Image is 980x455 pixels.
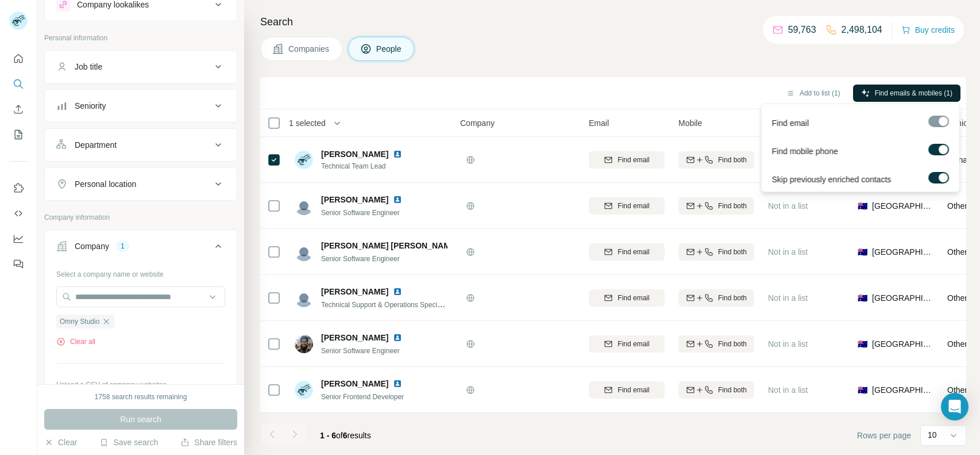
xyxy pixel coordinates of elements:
span: results [320,431,371,440]
span: Find email [618,201,649,211]
span: Find both [718,293,747,303]
span: Find mobile phone [771,146,838,157]
span: Technical Support & Operations Specialist. [321,300,452,309]
span: Not in a list [768,385,808,395]
span: Omny Studio [60,316,99,327]
button: Find email [589,381,665,399]
span: [GEOGRAPHIC_DATA] [872,384,933,396]
div: Select a company name or website [56,265,225,280]
span: Find email [618,385,649,395]
img: Avatar [295,151,313,169]
p: Personal information [44,33,237,43]
button: Personal location [45,170,237,198]
button: Department [45,131,237,159]
span: Senior Software Engineer [321,255,400,263]
span: Skip previously enriched contacts [771,174,891,185]
span: [GEOGRAPHIC_DATA] [872,292,933,304]
span: Senior Software Engineer [321,209,400,217]
span: People [376,43,403,55]
img: Avatar [295,335,313,353]
span: Find email [618,155,649,165]
button: Search [9,74,28,94]
span: Senior Software Engineer [321,347,400,355]
button: Find email [589,197,665,215]
img: LinkedIn logo [393,333,402,342]
span: [GEOGRAPHIC_DATA] [872,246,933,258]
button: Find both [678,335,754,353]
span: Find email [771,117,809,129]
span: Find emails & mobiles (1) [875,88,952,98]
span: 🇦🇺 [858,384,867,396]
span: Seniority [947,117,978,129]
button: Find both [678,151,754,169]
div: Open Intercom Messenger [941,393,969,420]
span: Technical Team Lead [321,161,416,171]
span: Find both [718,247,747,257]
button: Buy credits [901,22,955,38]
span: Find email [618,293,649,303]
span: Find both [718,339,747,349]
span: Other [947,293,967,303]
button: Share filters [180,437,237,448]
span: Manager [947,155,979,165]
span: [PERSON_NAME] [PERSON_NAME] [321,240,458,251]
span: Find both [718,385,747,395]
span: Not in a list [768,293,808,303]
img: LinkedIn logo [393,287,402,296]
span: Find both [718,155,747,165]
div: 1758 search results remaining [95,392,187,402]
button: Save search [99,437,158,448]
span: Other [947,385,967,395]
span: Not in a list [768,201,808,211]
button: Find both [678,243,754,261]
img: Avatar [295,197,313,215]
button: Find emails & mobiles (1) [853,85,960,102]
div: Company [75,240,109,252]
button: Clear [44,437,77,448]
div: Job title [75,61,102,72]
p: Company information [44,212,237,223]
p: 10 [928,429,937,441]
span: 🇦🇺 [858,338,867,350]
button: Find both [678,197,754,215]
button: Find email [589,243,665,261]
button: Job title [45,53,237,81]
div: Department [75,139,117,151]
button: Find both [678,381,754,399]
span: 1 - 6 [320,431,336,440]
div: Personal location [75,178,136,190]
span: Mobile [678,117,702,129]
p: 59,763 [788,23,816,37]
span: Not in a list [768,247,808,257]
button: Dashboard [9,228,28,249]
span: 🇦🇺 [858,200,867,212]
img: LinkedIn logo [393,150,402,159]
button: Company1 [45,232,237,265]
span: [PERSON_NAME] [321,286,388,297]
span: Company [460,117,495,129]
span: [GEOGRAPHIC_DATA] [872,200,933,212]
h4: Search [260,14,966,30]
button: Find email [589,289,665,307]
button: Enrich CSV [9,99,28,120]
span: Other [947,201,967,211]
span: 🇦🇺 [858,246,867,258]
img: Avatar [295,289,313,307]
p: Upload a CSV of company websites. [56,380,225,390]
button: Clear all [56,337,95,347]
button: Add to list (1) [778,85,848,102]
span: Senior Frontend Developer [321,393,404,401]
span: [PERSON_NAME] [321,332,388,343]
img: Avatar [295,243,313,261]
span: Other [947,247,967,257]
span: 1 selected [289,117,326,129]
button: Find email [589,335,665,353]
button: Quick start [9,48,28,69]
span: Find email [618,247,649,257]
button: Find email [589,151,665,169]
span: [PERSON_NAME] [321,378,388,389]
div: 1 [116,241,129,251]
span: of [336,431,343,440]
button: Feedback [9,254,28,274]
span: 6 [343,431,348,440]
